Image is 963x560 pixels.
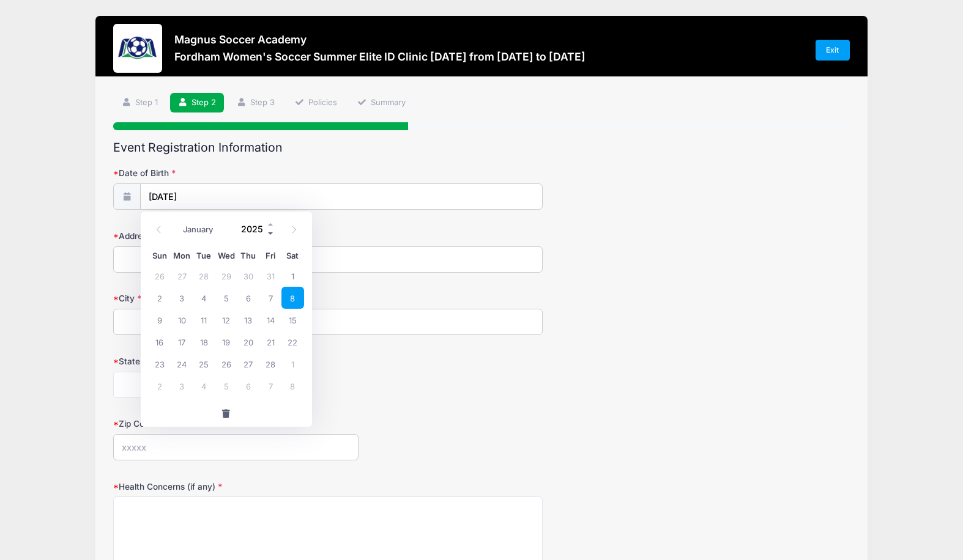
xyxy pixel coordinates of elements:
[193,265,215,287] span: January 28, 2025
[281,353,303,375] span: March 1, 2025
[215,252,237,260] span: Wed
[237,252,259,260] span: Thu
[113,167,359,179] label: Date of Birth
[281,375,303,397] span: March 8, 2025
[259,287,281,309] span: February 7, 2025
[281,265,303,287] span: February 1, 2025
[113,230,359,242] label: Address
[174,50,586,63] h3: Fordham Women's Soccer Summer Elite ID Clinic [DATE] from [DATE] to [DATE]
[286,93,345,113] a: Policies
[140,183,543,210] input: mm/dd/yyyy
[259,265,281,287] span: January 31, 2025
[193,309,215,331] span: February 11, 2025
[215,353,237,375] span: February 26, 2025
[193,353,215,375] span: February 25, 2025
[259,353,281,375] span: February 28, 2025
[113,141,849,155] h2: Event Registration Information
[177,222,232,238] select: Month
[259,375,281,397] span: March 7, 2025
[113,93,166,113] a: Step 1
[193,252,215,260] span: Tue
[215,309,237,331] span: February 12, 2025
[215,265,237,287] span: January 29, 2025
[215,375,237,397] span: March 5, 2025
[113,418,359,430] label: Zip Code
[149,287,171,309] span: February 2, 2025
[149,331,171,353] span: February 16, 2025
[113,355,359,367] label: State
[113,481,359,493] label: Health Concerns (if any)
[149,309,171,331] span: February 9, 2025
[237,265,259,287] span: January 30, 2025
[193,331,215,353] span: February 18, 2025
[149,375,171,397] span: March 2, 2025
[236,220,275,238] input: Year
[215,287,237,309] span: February 5, 2025
[259,331,281,353] span: February 21, 2025
[237,331,259,353] span: February 20, 2025
[281,331,303,353] span: February 22, 2025
[259,252,281,260] span: Fri
[259,309,281,331] span: February 14, 2025
[215,331,237,353] span: February 19, 2025
[113,292,359,304] label: City
[171,287,193,309] span: February 3, 2025
[237,375,259,397] span: March 6, 2025
[816,40,850,61] a: Exit
[171,375,193,397] span: March 3, 2025
[171,265,193,287] span: January 27, 2025
[281,252,303,260] span: Sat
[171,331,193,353] span: February 17, 2025
[281,309,303,331] span: February 15, 2025
[149,252,171,260] span: Sun
[171,252,193,260] span: Mon
[149,353,171,375] span: February 23, 2025
[170,93,225,113] a: Step 2
[349,93,414,113] a: Summary
[171,353,193,375] span: February 24, 2025
[237,309,259,331] span: February 13, 2025
[193,375,215,397] span: March 4, 2025
[281,287,303,309] span: February 8, 2025
[149,265,171,287] span: January 26, 2025
[228,93,283,113] a: Step 3
[174,33,586,46] h3: Magnus Soccer Academy
[237,287,259,309] span: February 6, 2025
[113,434,359,460] input: xxxxx
[193,287,215,309] span: February 4, 2025
[237,353,259,375] span: February 27, 2025
[171,309,193,331] span: February 10, 2025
